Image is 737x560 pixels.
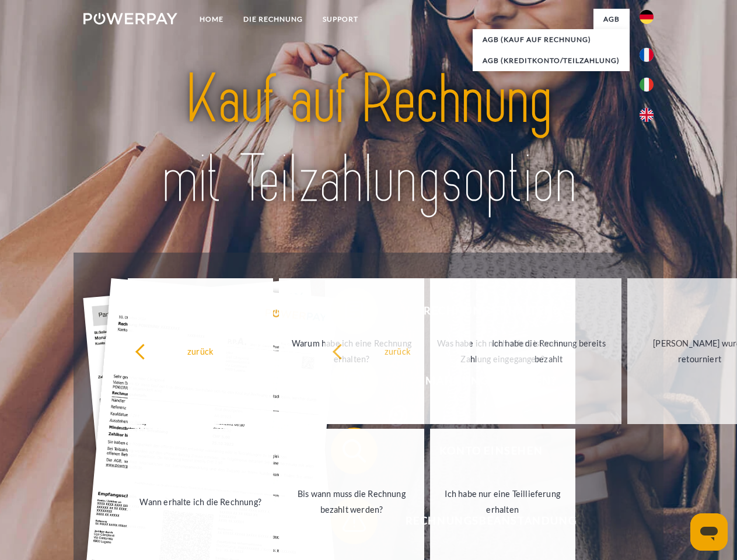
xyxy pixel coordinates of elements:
[135,343,266,359] div: zurück
[473,29,630,50] a: AGB (Kauf auf Rechnung)
[135,494,266,509] div: Wann erhalte ich die Rechnung?
[640,48,654,62] img: fr
[111,56,626,223] img: title-powerpay_de.svg
[286,335,417,367] div: Warum habe ich eine Rechnung erhalten?
[640,108,654,122] img: en
[233,9,313,30] a: DIE RECHNUNG
[286,486,417,517] div: Bis wann muss die Rechnung bezahlt werden?
[437,486,568,517] div: Ich habe nur eine Teillieferung erhalten
[313,9,368,30] a: SUPPORT
[593,9,630,30] a: agb
[483,335,614,367] div: Ich habe die Rechnung bereits bezahlt
[473,50,630,71] a: AGB (Kreditkonto/Teilzahlung)
[83,13,177,24] img: logo-powerpay-white.svg
[640,10,654,24] img: de
[332,343,463,359] div: zurück
[190,9,233,30] a: Home
[690,513,728,551] iframe: Schaltfläche zum Öffnen des Messaging-Fensters
[640,78,654,92] img: it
